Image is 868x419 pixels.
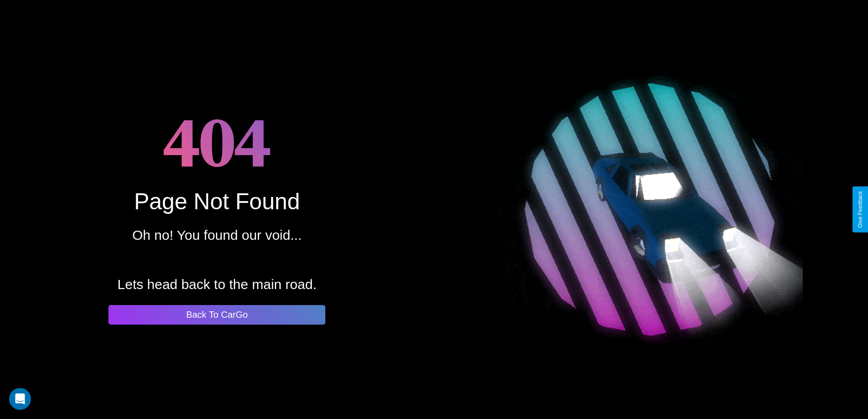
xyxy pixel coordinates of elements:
div: Open Intercom Messenger [9,388,31,410]
div: Page Not Found [134,188,300,215]
button: Back To CarGo [108,305,325,325]
h1: 404 [163,95,271,188]
img: spinning car [499,57,803,362]
div: Give Feedback [857,191,863,228]
p: Oh no! You found our void... Lets head back to the main road. [118,223,317,297]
